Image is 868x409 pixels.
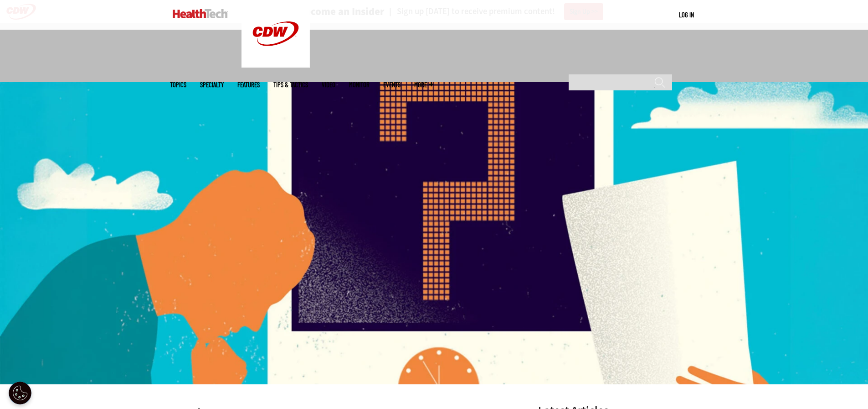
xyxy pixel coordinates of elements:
a: Features [237,81,260,88]
div: Cookie Settings [9,382,31,404]
a: Video [322,81,335,88]
span: Topics [170,81,186,88]
span: More [414,81,433,88]
div: User menu [679,10,694,20]
a: Events [383,81,401,88]
a: MonITor [349,81,370,88]
a: Tips & Tactics [273,81,308,88]
img: Home [173,9,228,18]
button: Open Preferences [9,382,31,404]
a: CDW [241,60,310,70]
a: Log in [679,10,694,19]
span: Specialty [200,81,224,88]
